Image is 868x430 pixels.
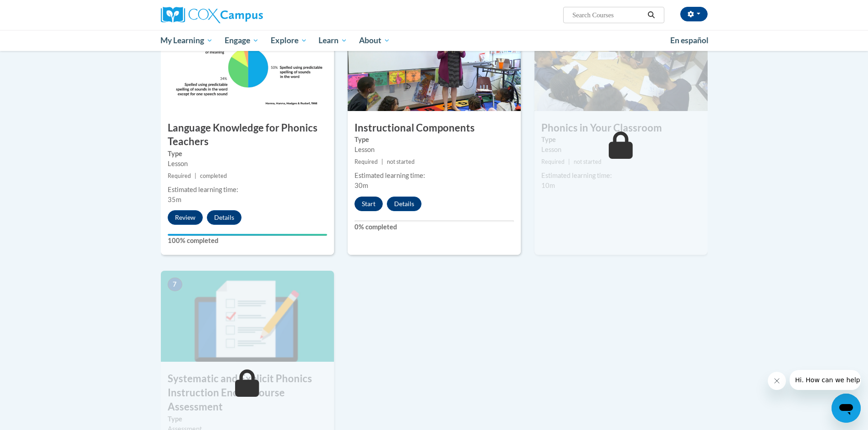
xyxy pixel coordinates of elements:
label: Type [168,149,327,159]
button: Details [387,197,421,211]
button: Start [354,197,383,211]
h3: Phonics in Your Classroom [534,121,708,135]
label: Type [541,135,701,145]
span: Engage [225,35,259,46]
a: About [353,30,396,51]
a: Engage [219,30,265,51]
label: Type [354,135,514,145]
span: My Learning [160,35,213,46]
span: | [568,158,570,165]
span: Hi. How can we help? [5,6,74,14]
button: Details [207,210,241,225]
img: Course Image [534,20,708,111]
span: 7 [168,278,182,291]
button: Review [168,210,203,225]
button: Account Settings [680,7,708,21]
span: Learn [318,35,347,46]
h3: Instructional Components [348,121,521,135]
label: 0% completed [354,222,514,232]
span: not started [387,158,415,165]
iframe: Button to launch messaging window [832,394,861,423]
div: Lesson [354,145,514,155]
span: completed [200,172,227,179]
span: | [195,172,196,179]
span: 10m [541,182,555,189]
a: En español [664,31,714,50]
img: Course Image [161,20,334,111]
button: Search [644,10,658,20]
div: Lesson [168,159,327,169]
span: 30m [354,182,368,189]
a: Explore [265,30,313,51]
span: En español [670,35,709,45]
label: Type [168,414,327,424]
input: Search Courses [571,10,644,20]
span: 35m [168,196,181,203]
a: My Learning [155,30,219,51]
div: Estimated learning time: [354,171,514,181]
span: Required [541,158,565,165]
span: | [381,158,383,165]
div: Lesson [541,145,701,155]
span: Required [168,172,191,179]
img: Course Image [161,271,334,362]
iframe: Close message [768,372,786,390]
span: Required [354,158,378,165]
a: Cox Campus [161,7,334,23]
div: Estimated learning time: [168,185,327,195]
img: Cox Campus [161,7,263,23]
span: Explore [271,35,307,46]
h3: Language Knowledge for Phonics Teachers [161,121,334,149]
iframe: Message from company [790,370,861,390]
h3: Systematic and Explicit Phonics Instruction End of Course Assessment [161,372,334,414]
div: Main menu [147,30,721,51]
span: not started [574,158,601,165]
label: 100% completed [168,236,327,246]
a: Learn [313,30,353,51]
div: Your progress [168,234,327,236]
img: Course Image [348,20,521,111]
div: Estimated learning time: [541,171,701,181]
span: About [359,35,390,46]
